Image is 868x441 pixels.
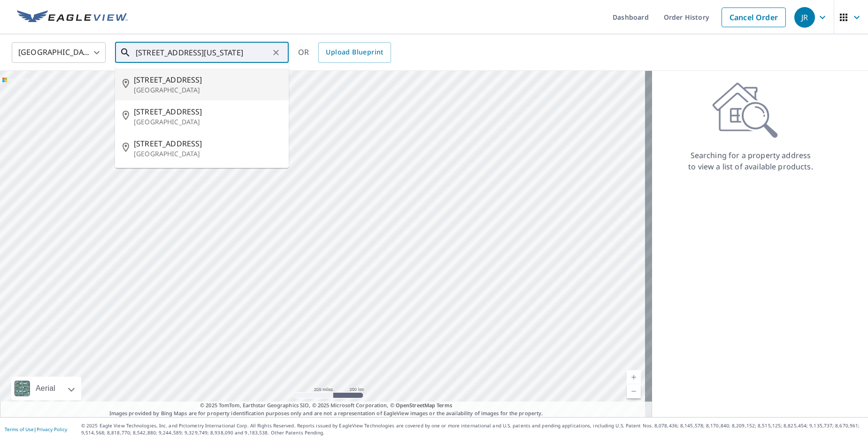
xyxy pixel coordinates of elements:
img: EV Logo [17,10,128,24]
div: JR [794,7,815,28]
span: [STREET_ADDRESS] [134,106,281,117]
button: Clear [269,46,283,59]
div: [GEOGRAPHIC_DATA] [12,39,106,66]
span: © 2025 TomTom, Earthstar Geographics SIO, © 2025 Microsoft Corporation, © [200,402,452,410]
div: OR [298,42,391,63]
div: Aerial [11,377,81,400]
p: [GEOGRAPHIC_DATA] [134,117,281,127]
span: Upload Blueprint [326,46,383,58]
a: OpenStreetMap [396,402,435,409]
p: [GEOGRAPHIC_DATA] [134,149,281,159]
span: [STREET_ADDRESS] [134,74,281,85]
div: Aerial [33,377,58,400]
a: Terms of Use [5,426,34,433]
a: Current Level 5, Zoom Out [627,384,641,398]
a: Privacy Policy [37,426,67,433]
p: [GEOGRAPHIC_DATA] [134,85,281,95]
a: Current Level 5, Zoom In [627,370,641,384]
input: Search by address or latitude-longitude [136,39,269,66]
p: Searching for a property address to view a list of available products. [688,150,814,172]
p: © 2025 Eagle View Technologies, Inc. and Pictometry International Corp. All Rights Reserved. Repo... [81,422,863,436]
p: | [5,426,67,432]
a: Terms [437,402,452,409]
span: [STREET_ADDRESS] [134,138,281,149]
a: Upload Blueprint [318,42,391,63]
a: Cancel Order [722,8,786,27]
